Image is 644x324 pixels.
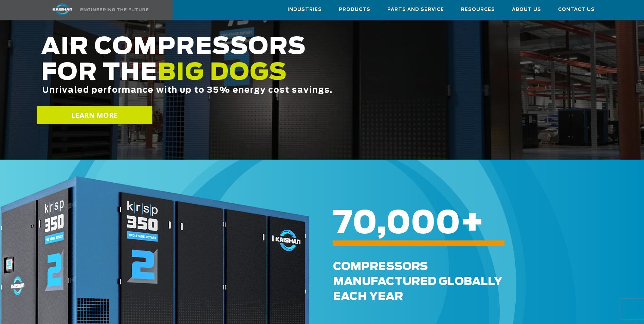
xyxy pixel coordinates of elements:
[80,8,148,11] img: Engineering the future
[461,6,495,14] span: Resources
[339,0,370,19] a: Products
[558,6,595,14] span: Contact Us
[41,34,508,116] h2: AIR COMPRESSORS FOR THE
[158,61,287,85] span: BIG DOGS
[333,208,460,239] span: 70,000
[288,0,322,19] a: Industries
[288,6,322,14] span: Industries
[339,6,370,14] span: Products
[333,219,619,228] h6: +
[387,6,444,14] span: Parts and Service
[37,3,88,15] img: kaishan logo
[558,0,595,19] a: Contact Us
[387,0,444,19] a: Parts and Service
[461,0,495,19] a: Resources
[71,110,118,120] span: LEARN MORE
[333,259,642,304] div: Compressors Manufactured GLOBALLY each Year
[512,6,541,14] span: About Us
[42,86,333,94] span: Unrivaled performance with up to 35% energy cost savings.
[37,106,152,124] a: LEARN MORE
[512,0,541,19] a: About Us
